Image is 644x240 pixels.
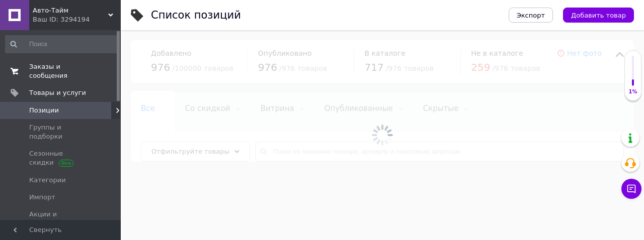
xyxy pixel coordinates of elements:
span: Экспорт [517,12,545,19]
span: Категории [29,176,66,185]
div: Список позиций [151,10,241,21]
button: Чат с покупателем [621,179,641,199]
div: Ваш ID: 3294194 [33,15,121,24]
input: Поиск [5,35,119,53]
div: 1% [625,88,641,95]
span: Сезонные скидки [29,149,93,167]
span: Позиции [29,106,59,115]
span: Товары и услуги [29,88,86,97]
span: Авто-Тайм [33,6,108,15]
button: Экспорт [509,8,553,23]
button: Добавить товар [563,8,634,23]
span: Импорт [29,193,55,202]
span: Добавить товар [571,12,626,19]
span: Группы и подборки [29,123,93,141]
span: Заказы и сообщения [29,62,93,80]
span: Акции и промокоды [29,210,93,228]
